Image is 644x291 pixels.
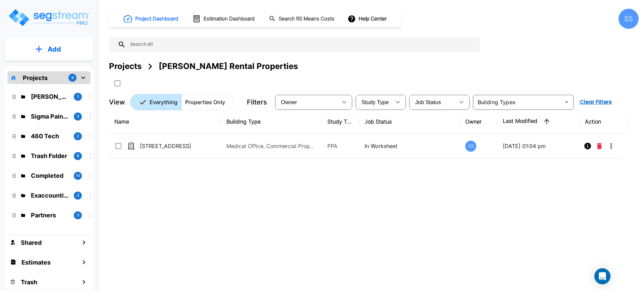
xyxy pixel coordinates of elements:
p: 2 [77,133,79,139]
th: Last Modified [497,110,580,134]
p: Trash Folder [31,151,68,160]
h1: Shared [21,238,42,247]
button: More-Options [604,139,618,153]
button: Delete [594,139,604,153]
th: Study Type [322,110,359,134]
p: 9 [71,75,74,81]
img: Logo [8,8,90,27]
h1: Estimates [21,258,51,267]
p: Everything [150,98,177,106]
th: Action [580,110,628,134]
button: Everything [130,94,181,110]
p: Medical Office, Commercial Property Site [226,142,317,150]
p: 460 Tech [31,132,68,141]
th: Name [109,110,221,134]
button: Clear Filters [577,95,614,109]
p: Completed [31,171,68,180]
p: 3 [77,212,79,218]
th: Building Type [221,110,322,134]
div: Select [357,93,391,112]
span: Study Type [362,99,389,105]
button: Properties Only [181,94,233,110]
div: SS [619,9,639,29]
th: Job Status [359,110,460,134]
button: Info [581,139,594,153]
p: Exaccountic Test Folder [31,191,68,200]
p: [STREET_ADDRESS] [140,142,207,150]
div: Open Intercom Messenger [594,268,610,284]
div: SS [465,141,476,152]
p: Filters [247,97,267,107]
div: [PERSON_NAME] Rental Properties [159,60,298,72]
button: Search RS Means Costs [266,12,338,25]
button: Open [562,97,571,107]
p: [DATE] 01:04 pm [503,142,574,150]
div: Projects [109,60,142,72]
p: 8 [77,153,79,159]
p: 3 [77,114,79,119]
button: Add [5,40,93,59]
p: In Worksheet [365,142,455,150]
button: Project Dashboard [121,11,182,26]
p: Add [48,44,61,54]
h1: Estimation Dashboard [204,15,255,23]
p: PPA [327,142,354,150]
div: Platform [130,94,233,110]
p: Partners [31,211,68,220]
p: 1 [77,94,79,99]
h1: Trash [21,278,37,287]
p: Projects [23,73,48,82]
button: SelectAll [111,77,124,90]
p: View [109,97,125,107]
div: Select [411,93,455,112]
p: Sigma Pain Clinic [31,112,68,121]
p: 13 [76,173,80,178]
input: Building Types [475,97,560,107]
p: McLane Rental Properties [31,92,68,101]
input: Search All [126,37,476,52]
span: Job Status [415,99,441,105]
h1: Search RS Means Costs [279,15,334,23]
span: Owner [281,99,297,105]
div: Select [276,93,337,112]
p: Properties Only [185,98,225,106]
button: Help Center [346,12,389,25]
th: Owner [460,110,497,134]
button: Estimation Dashboard [190,12,258,26]
h1: Project Dashboard [135,15,178,23]
p: 3 [77,193,79,198]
